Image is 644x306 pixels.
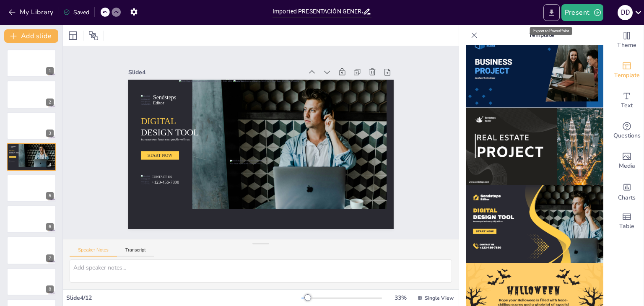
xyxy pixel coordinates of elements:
[46,67,54,75] div: 1
[9,150,16,151] span: DIGITAL
[11,146,16,147] span: Sendsteps
[7,174,56,202] div: 5
[530,27,572,35] div: Export to PowerPoint
[46,254,54,262] div: 7
[610,206,644,236] div: Add a table
[7,49,56,77] div: 1
[11,162,16,163] span: +123-456-7890
[466,30,603,108] img: thumb-10.png
[46,130,54,137] div: 3
[543,4,560,21] button: Export to PowerPoint
[619,161,635,171] span: Media
[561,4,603,21] button: Present
[88,31,99,41] span: Position
[217,26,249,83] span: DESIGN TOOL
[619,222,634,231] span: Table
[10,157,15,158] span: START NOW
[618,193,636,202] span: Charts
[63,8,89,16] div: Saved
[466,185,603,263] img: thumb-12.png
[610,55,644,86] div: Add ready made slides
[610,176,644,206] div: Add charts and graphs
[7,80,56,108] div: 2
[6,5,57,19] button: My Library
[7,205,56,233] div: 6
[7,112,56,140] div: 3
[46,161,54,169] div: 4
[610,146,644,176] div: Add images, graphics, shapes or video
[11,161,15,162] span: CONTACT US
[613,131,641,140] span: Questions
[4,29,58,43] button: Add slide
[46,223,54,231] div: 6
[7,143,56,171] div: 4
[7,236,56,264] div: 7
[621,101,633,110] span: Text
[9,154,18,155] span: Increase your business quickly with us
[7,268,56,296] div: 8
[390,294,410,302] div: 33 %
[178,58,194,85] span: +123-456-7890
[46,192,54,200] div: 5
[273,5,363,18] input: Insert title
[183,56,195,76] span: CONTACT US
[70,247,117,257] button: Speaker Notes
[481,25,602,45] p: Template
[66,294,301,302] div: Slide 4 / 12
[425,295,454,301] span: Single View
[610,86,644,116] div: Add text boxes
[614,71,640,80] span: Template
[9,152,20,153] span: DESIGN TOOL
[213,31,237,77] span: Increase your business quickly with us
[618,4,633,21] button: D D
[618,5,633,20] div: D D
[46,99,54,106] div: 2
[46,285,54,293] div: 8
[117,247,154,257] button: Transcript
[610,25,644,55] div: Change the overall theme
[11,147,13,148] span: Editor
[466,108,603,185] img: thumb-11.png
[617,41,636,50] span: Theme
[610,116,644,146] div: Get real-time input from your audience
[200,43,215,68] span: START NOW
[66,29,80,42] div: Layout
